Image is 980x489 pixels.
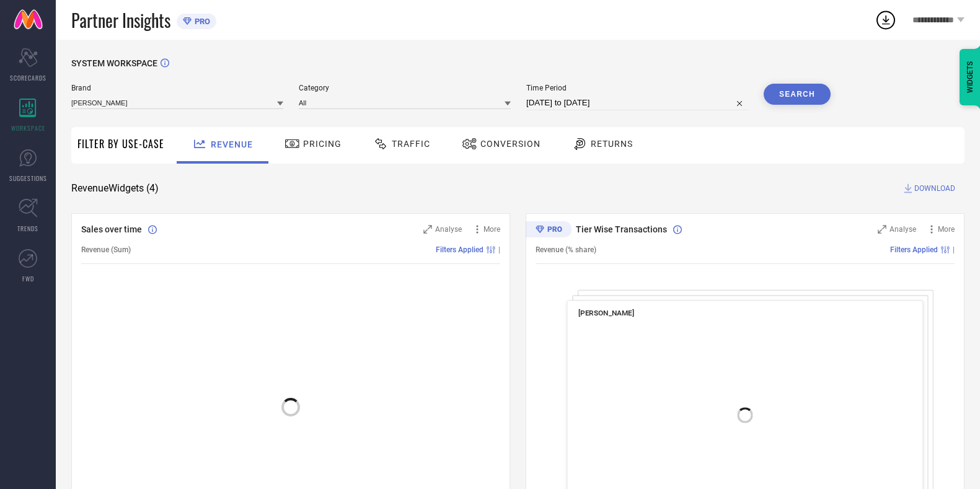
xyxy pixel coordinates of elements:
span: Filters Applied [436,245,483,254]
span: Partner Insights [71,7,170,33]
span: FWD [22,274,34,283]
button: Search [764,84,831,105]
div: Premium [526,221,572,240]
span: WORKSPACE [11,123,45,133]
span: SUGGESTIONS [9,174,47,183]
span: Analyse [435,225,462,234]
input: Select time period [526,95,748,110]
span: Revenue (% share) [536,245,596,254]
span: Category [299,84,511,92]
span: Conversion [480,139,541,149]
svg: Zoom [423,225,432,234]
span: Pricing [303,139,342,149]
span: More [938,225,955,234]
div: Open download list [875,9,897,31]
span: Filter By Use-Case [77,136,164,151]
span: Sales over time [81,224,142,234]
span: Tier Wise Transactions [576,224,667,234]
span: Revenue (Sum) [81,245,131,254]
span: [PERSON_NAME] [578,309,635,317]
span: PRO [192,17,210,26]
span: DOWNLOAD [914,182,955,195]
span: TRENDS [17,224,38,233]
span: | [953,245,955,254]
svg: Zoom [878,225,886,234]
span: Traffic [392,139,430,149]
span: Filters Applied [890,245,938,254]
span: Time Period [526,84,748,92]
span: | [498,245,500,254]
span: Brand [71,84,283,92]
span: SYSTEM WORKSPACE [71,58,157,68]
span: Analyse [890,225,916,234]
span: SCORECARDS [10,73,46,82]
span: Returns [591,139,633,149]
span: Revenue Widgets ( 4 ) [71,182,159,195]
span: Revenue [211,139,253,149]
span: More [483,225,500,234]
